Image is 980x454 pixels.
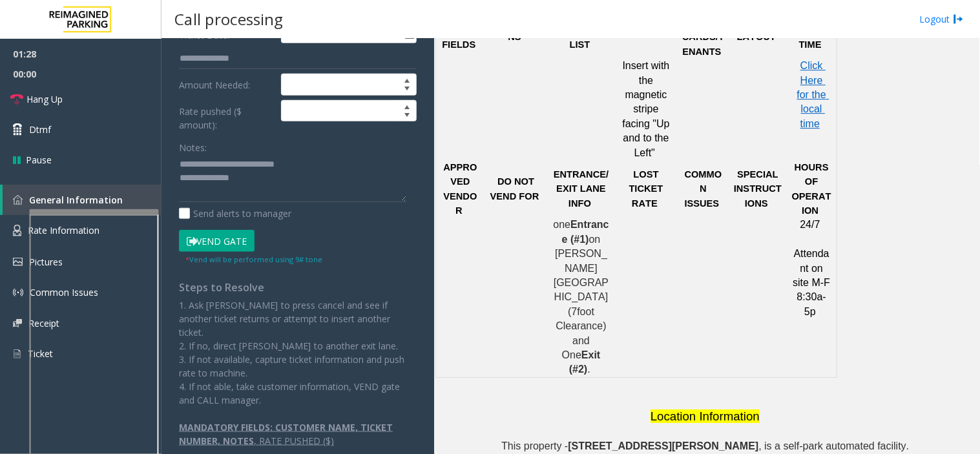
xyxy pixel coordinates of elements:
[29,194,123,206] span: General Information
[622,60,672,158] span: Insert with the magnetic stripe facing "Up and to the Left"
[13,348,21,360] img: 'icon'
[574,234,589,245] span: #1)
[398,101,416,111] span: Increase value
[26,92,63,106] span: Hang Up
[179,207,291,220] label: Send alerts to manager
[176,74,278,96] label: Amount Needed:
[442,10,477,50] span: MANDATORY FIELDS
[28,224,99,236] span: Rate Information
[29,123,51,136] span: Dtmf
[501,440,568,451] span: This property -
[179,136,207,154] label: Notes:
[13,287,23,298] img: 'icon'
[554,169,609,209] span: ENTRANCE/EXIT LANE INFO
[398,74,416,85] span: Increase value
[552,10,613,50] span: APPROVED VALIDATION LIST
[685,169,722,209] span: COMMON ISSUES
[402,25,416,43] span: Toggle popup
[793,248,833,317] span: Attendant on site M-F 8:30a-5p
[13,258,23,266] img: 'icon'
[569,349,603,375] span: Exit (#2)
[13,195,23,205] img: 'icon'
[800,219,820,230] span: 24/7
[176,100,278,132] label: Rate pushed ($ amount):
[734,169,782,209] span: SPECIAL INSTRUCTIONS
[179,421,393,447] b: MANDATORY FIELDS: CUSTOMER NAME, TICKET NUMBER, NOTES
[3,185,162,215] a: General Information
[651,409,760,423] span: Location Information
[758,440,909,451] span: , is a self-park automated facility.
[568,440,758,451] span: [STREET_ADDRESS][PERSON_NAME]
[398,85,416,95] span: Decrease value
[954,12,964,26] img: logout
[553,219,570,230] span: one
[629,169,666,209] span: LOST TICKET RATE
[28,317,59,329] span: Receipt
[920,12,964,26] a: Logout
[554,234,611,360] span: on [PERSON_NAME][GEOGRAPHIC_DATA] (7foot Clearance) and One
[179,282,417,294] h4: Steps to Resolve
[185,254,322,264] small: Vend will be performed using 9# tone
[562,219,609,244] span: Entrance (
[13,225,21,236] img: 'icon'
[490,176,539,201] span: DO NOT VEND FOR
[794,10,829,50] span: LOCATION TIME
[13,319,22,327] img: 'icon'
[797,61,829,129] a: Click Here for the local time
[398,111,416,121] span: Decrease value
[28,347,53,360] span: Ticket
[26,153,52,167] span: Pause
[168,3,289,35] h3: Call processing
[179,298,417,407] p: 1. Ask [PERSON_NAME] to press cancel and see if another ticket returns or attempt to insert anoth...
[179,230,255,252] button: Vend Gate
[254,435,334,447] u: , RATE PUSHED ($)
[587,364,590,375] span: .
